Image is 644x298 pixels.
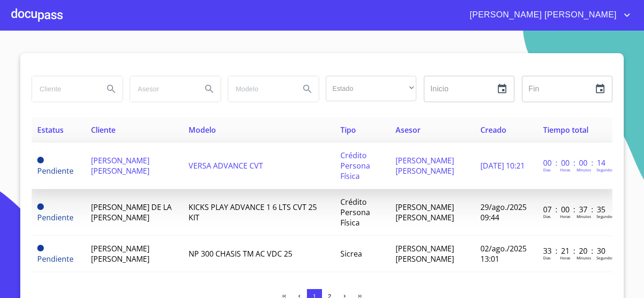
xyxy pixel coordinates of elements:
[100,78,123,100] button: Search
[32,76,96,102] input: search
[543,158,607,168] p: 00 : 00 : 00 : 14
[396,155,454,176] span: [PERSON_NAME] [PERSON_NAME]
[296,78,319,100] button: Search
[543,167,551,172] p: Dias
[189,125,216,135] span: Modelo
[543,204,607,215] p: 07 : 00 : 37 : 35
[37,166,74,176] span: Pendiente
[91,243,149,264] span: [PERSON_NAME] [PERSON_NAME]
[462,8,633,23] button: account of current user
[228,76,292,102] input: search
[198,78,221,100] button: Search
[543,125,588,135] span: Tiempo total
[560,167,570,172] p: Horas
[340,249,362,259] span: Sicrea
[396,125,421,135] span: Asesor
[396,202,454,223] span: [PERSON_NAME] [PERSON_NAME]
[37,254,74,264] span: Pendiente
[326,76,416,101] div: ​
[189,249,292,259] span: NP 300 CHASIS TM AC VDC 25
[480,125,506,135] span: Creado
[396,243,454,264] span: [PERSON_NAME] [PERSON_NAME]
[462,8,621,23] span: [PERSON_NAME] [PERSON_NAME]
[560,255,570,260] p: Horas
[577,214,591,219] p: Minutos
[577,167,591,172] p: Minutos
[37,157,44,163] span: Pendiente
[480,243,527,264] span: 02/ago./2025 13:01
[37,212,74,223] span: Pendiente
[596,167,614,172] p: Segundos
[340,125,356,135] span: Tipo
[596,214,614,219] p: Segundos
[543,214,551,219] p: Dias
[543,246,607,256] p: 33 : 21 : 20 : 30
[91,125,116,135] span: Cliente
[37,125,64,135] span: Estatus
[596,255,614,260] p: Segundos
[189,161,263,171] span: VERSA ADVANCE CVT
[37,203,44,210] span: Pendiente
[37,245,44,251] span: Pendiente
[577,255,591,260] p: Minutos
[340,197,370,228] span: Crédito Persona Física
[91,202,172,223] span: [PERSON_NAME] DE LA [PERSON_NAME]
[130,76,194,102] input: search
[543,255,551,260] p: Dias
[91,155,149,176] span: [PERSON_NAME] [PERSON_NAME]
[189,202,317,223] span: KICKS PLAY ADVANCE 1 6 LTS CVT 25 KIT
[480,202,527,223] span: 29/ago./2025 09:44
[480,161,525,171] span: [DATE] 10:21
[340,150,370,181] span: Crédito Persona Física
[560,214,570,219] p: Horas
